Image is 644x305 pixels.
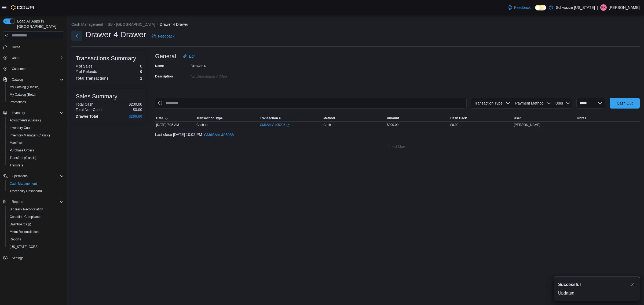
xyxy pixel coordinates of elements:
[8,206,64,213] span: BioTrack Reconciliation
[10,141,23,145] span: Manifests
[12,56,20,60] span: Users
[10,173,64,179] span: Operations
[10,163,23,168] span: Transfers
[12,67,27,71] span: Customers
[8,125,64,131] span: Inventory Count
[8,147,36,154] a: Purchase Orders
[449,115,513,121] button: Cash Back
[8,140,64,146] span: Manifests
[71,22,103,27] button: Cash Management
[555,101,563,105] span: User
[8,155,39,161] a: Transfers (Classic)
[10,44,64,50] span: Home
[3,41,64,276] nav: Complex example
[286,124,290,127] svg: External link
[76,107,102,112] h6: Total Non-Cash
[513,115,576,121] button: User
[10,100,26,104] span: Promotions
[10,207,43,211] span: BioTrack Reconciliation
[5,206,66,213] button: BioTrack Reconciliation
[158,34,174,39] span: Feedback
[5,139,66,147] button: Manifests
[155,64,164,68] label: Name
[155,129,640,140] div: Last close [DATE] 10:02 PM
[8,180,64,187] span: Cash Management
[12,45,20,49] span: Home
[10,55,64,61] span: Users
[8,206,45,213] a: BioTrack Reconciliation
[156,116,163,120] span: Date
[12,111,25,115] span: Inventory
[140,64,142,68] p: 0
[160,22,188,27] button: Drawer 4 Drawer
[10,254,64,261] span: Settings
[8,221,64,228] span: Dashboards
[387,123,398,127] span: $200.00
[10,85,39,89] span: My Catalog (Classic)
[5,243,66,251] button: [US_STATE] CCRS
[8,99,64,105] span: Promotions
[8,84,42,90] a: My Catalog (Classic)
[8,244,64,250] span: Washington CCRS
[449,122,513,128] div: $0.00
[8,117,43,124] a: Adjustments (Classic)
[558,281,635,288] div: Notification
[514,116,521,120] span: User
[155,122,195,128] div: [DATE] 7:35 AM
[8,188,44,194] a: Traceabilty Dashboard
[10,55,22,61] button: Users
[191,72,262,79] div: No Description added
[5,213,66,221] button: Canadian Compliance
[8,236,23,243] a: Reports
[8,132,64,139] span: Inventory Manager (Classic)
[8,140,25,146] a: Manifests
[10,199,64,205] span: Reports
[8,91,64,98] span: My Catalog (Beta)
[5,180,66,187] button: Cash Management
[140,69,142,74] p: 0
[577,116,586,120] span: Notes
[155,141,640,152] button: Load More
[10,65,64,72] span: Customers
[629,281,635,288] button: Dismiss toast
[5,162,66,169] button: Transfers
[450,116,467,120] span: Cash Back
[10,148,34,152] span: Purchase Orders
[76,76,109,80] h4: Total Transactions
[386,115,449,121] button: Amount
[8,162,25,169] a: Transfers
[155,74,173,79] label: Description
[10,245,38,249] span: [US_STATE] CCRS
[553,98,572,109] button: User
[8,221,33,228] a: Dashboards
[474,101,503,105] span: Transaction Type
[10,189,42,193] span: Traceabilty Dashboard
[10,237,21,241] span: Reports
[76,114,98,118] h4: Drawer Total
[323,123,331,127] span: Cash
[12,200,23,204] span: Reports
[129,102,142,106] p: $200.00
[10,255,25,261] a: Settings
[617,101,632,106] span: Cash Out
[1,76,66,83] button: Catalog
[76,69,97,74] h6: # of Refunds
[601,4,606,11] span: KK
[76,93,117,100] h3: Sales Summary
[180,51,197,62] button: Edit
[5,147,66,154] button: Purchase Orders
[196,123,207,127] p: Cash In
[1,198,66,206] button: Reports
[155,53,176,59] h3: General
[129,114,142,118] h4: $200.00
[149,31,177,42] a: Feedback
[204,132,234,137] span: CM6SMV-405086
[8,117,64,124] span: Adjustments (Classic)
[5,91,66,98] button: My Catalog (Beta)
[10,230,39,234] span: Metrc Reconciliation
[10,156,36,160] span: Transfers (Classic)
[8,155,64,161] span: Transfers (Classic)
[10,133,50,137] span: Inventory Manager (Classic)
[195,115,259,121] button: Transaction Type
